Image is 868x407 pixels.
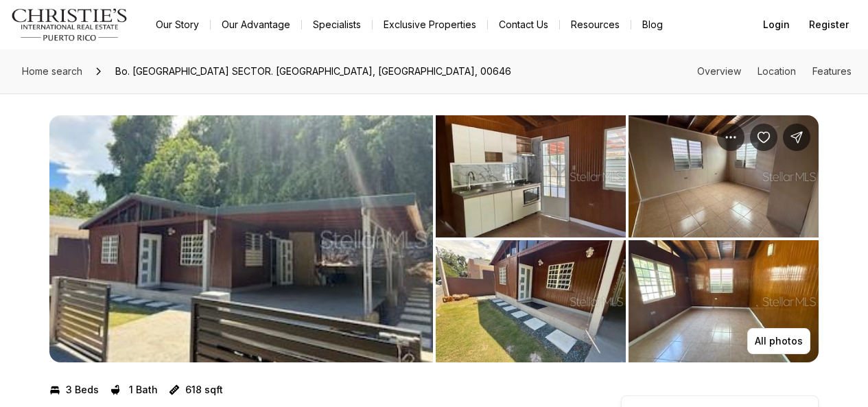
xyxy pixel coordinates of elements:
[755,11,798,38] button: Login
[755,336,803,347] p: All photos
[812,65,852,77] a: Skip to: Features
[211,15,301,34] a: Our Advantage
[373,15,487,34] a: Exclusive Properties
[66,384,99,395] p: 3 Beds
[809,19,849,30] span: Register
[436,240,626,362] button: View image gallery
[302,15,372,34] a: Specialists
[629,240,819,362] button: View image gallery
[747,328,810,354] button: All photos
[16,60,88,82] a: Home search
[697,65,741,77] a: Skip to: Overview
[436,115,626,237] button: View image gallery
[758,65,796,77] a: Skip to: Location
[783,124,810,151] button: Share Property: Bo. Higuillar SECTOR. LOS PUERTOS
[801,11,857,38] button: Register
[631,15,674,34] a: Blog
[488,15,559,34] button: Contact Us
[185,384,223,395] p: 618 sqft
[560,15,631,34] a: Resources
[110,60,517,82] span: Bo. [GEOGRAPHIC_DATA] SECTOR. [GEOGRAPHIC_DATA], [GEOGRAPHIC_DATA], 00646
[436,115,819,362] li: 2 of 5
[763,19,790,30] span: Login
[49,115,433,362] button: View image gallery
[11,8,128,41] img: logo
[697,66,852,77] nav: Page section menu
[629,115,819,237] button: View image gallery
[750,124,777,151] button: Save Property: Bo. Higuillar SECTOR. LOS PUERTOS
[49,115,433,362] li: 1 of 5
[49,115,819,362] div: Listing Photos
[22,65,82,77] span: Home search
[717,124,744,151] button: Property options
[129,384,158,395] p: 1 Bath
[145,15,210,34] a: Our Story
